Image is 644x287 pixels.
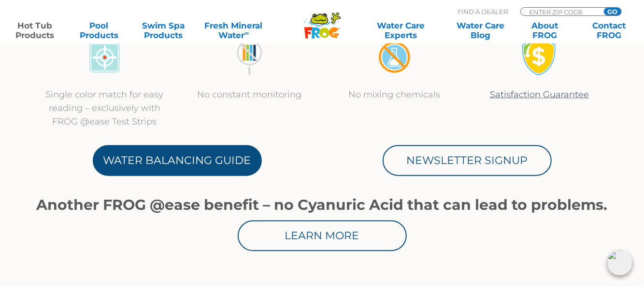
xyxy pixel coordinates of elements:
p: Find A Dealer [458,7,508,16]
a: Water CareExperts [360,21,442,40]
a: AboutFROG [520,21,570,40]
a: ContactFROG [584,21,634,40]
a: Satisfaction Guarantee [490,89,589,100]
a: Fresh MineralWater∞ [202,21,265,40]
a: PoolProducts [74,21,124,40]
a: Water CareBlog [456,21,506,40]
a: Learn More [238,220,407,251]
a: Swim SpaProducts [138,21,188,40]
img: icon-atease-color-match [86,40,123,76]
h1: Another FROG @ease benefit – no Cyanuric Acid that can lead to problems. [32,197,612,213]
input: GO [604,8,621,15]
a: Water Balancing Guide [93,145,262,176]
a: Newsletter Signup [383,145,552,176]
input: Zip Code Form [528,8,593,16]
img: openIcon [607,250,632,275]
a: Hot TubProducts [10,21,59,40]
img: Satisfaction Guarantee Icon [521,40,558,76]
img: no-mixing1 [376,40,413,76]
p: Single color match for easy reading – exclusively with FROG @ease Test Strips [42,88,168,128]
sup: ∞ [244,29,249,37]
p: No constant monitoring [187,88,313,101]
img: no-constant-monitoring1 [231,40,268,76]
p: No mixing chemicals [332,88,458,101]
